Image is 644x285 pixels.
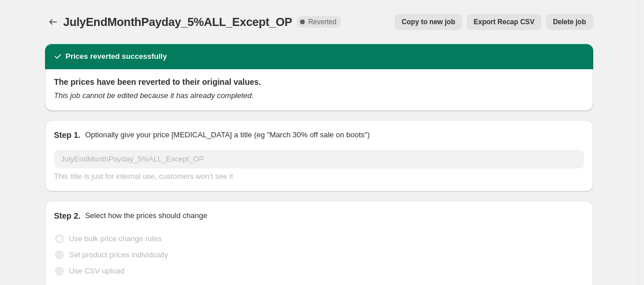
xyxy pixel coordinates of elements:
[69,250,169,259] span: Set product prices individually
[85,129,369,141] p: Optionally give your price [MEDICAL_DATA] a title (eg "March 30% off sale on boots")
[45,14,61,30] button: Price change jobs
[69,234,162,243] span: Use bulk price change rules
[402,17,455,27] span: Copy to new job
[553,17,586,27] span: Delete job
[54,129,81,141] h2: Step 1.
[54,210,81,222] h2: Step 2.
[66,51,167,62] h2: Prices reverted successfully
[85,210,207,222] p: Select how the prices should change
[63,16,293,28] span: JulyEndMonthPayday_5%ALL_Except_OP
[54,91,254,100] i: This job cannot be edited because it has already completed.
[69,267,125,275] span: Use CSV upload
[474,17,534,27] span: Export Recap CSV
[54,76,584,88] h2: The prices have been reverted to their original values.
[54,150,584,168] input: 30% off holiday sale
[546,14,593,30] button: Delete job
[395,14,462,30] button: Copy to new job
[467,14,541,30] button: Export Recap CSV
[54,172,233,181] span: This title is just for internal use, customers won't see it
[308,17,336,27] span: Reverted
